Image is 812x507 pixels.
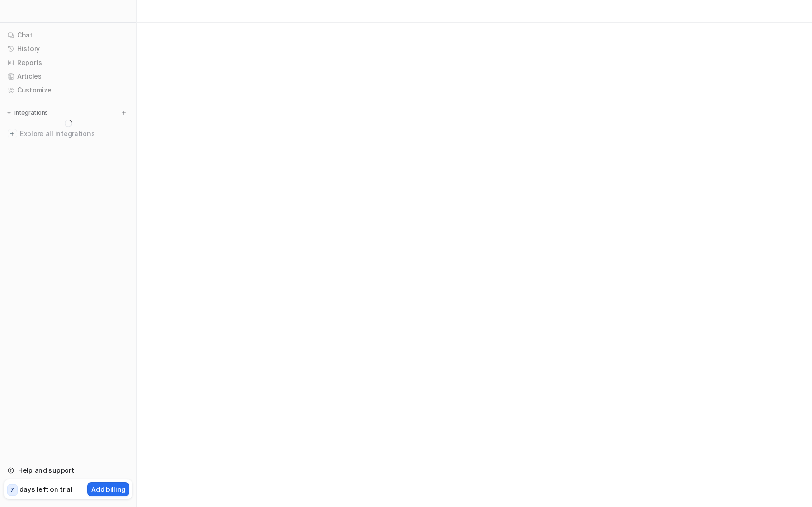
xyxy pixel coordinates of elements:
[4,108,51,118] button: Integrations
[19,484,73,494] p: days left on trial
[6,110,12,116] img: expand menu
[121,110,127,116] img: menu_add.svg
[4,83,132,97] a: Customize
[4,28,132,42] a: Chat
[4,127,132,140] a: Explore all integrations
[14,109,48,117] p: Integrations
[4,42,132,55] a: History
[91,484,125,494] p: Add billing
[4,464,132,477] a: Help and support
[4,70,132,83] a: Articles
[8,129,17,138] img: explore all integrations
[87,482,129,496] button: Add billing
[20,126,129,141] span: Explore all integrations
[4,56,132,69] a: Reports
[10,486,14,494] p: 7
